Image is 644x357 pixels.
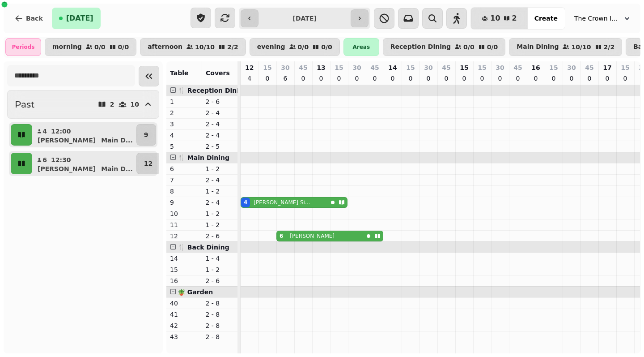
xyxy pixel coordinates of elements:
[51,127,71,136] p: 12:00
[290,232,335,240] p: [PERSON_NAME]
[170,69,189,77] span: Table
[170,97,199,106] p: 1
[603,63,611,72] p: 17
[170,332,199,341] p: 43
[144,130,148,139] p: 9
[139,66,159,86] button: Collapse sidebar
[585,63,593,72] p: 45
[383,38,505,56] button: Reception Dining0/00/0
[206,321,234,330] p: 2 - 8
[206,254,234,263] p: 1 - 4
[549,63,558,72] p: 15
[136,124,156,146] button: 9
[144,159,153,168] p: 12
[425,74,432,83] p: 0
[496,74,504,83] p: 0
[206,310,234,319] p: 2 - 8
[170,187,199,196] p: 8
[460,63,468,72] p: 15
[264,74,271,83] p: 0
[517,43,559,51] p: Main Dining
[101,136,133,145] p: Main D ...
[136,153,160,174] button: 12
[101,164,133,173] p: Main D ...
[604,74,611,83] p: 0
[206,97,234,106] p: 2 - 6
[45,38,136,56] button: morning0/00/0
[335,63,343,72] p: 15
[170,176,199,185] p: 7
[567,63,576,72] p: 30
[52,8,101,29] button: [DATE]
[300,74,307,83] p: 0
[26,15,43,22] span: Back
[206,220,234,229] p: 1 - 2
[178,87,248,94] span: 🍴 Reception Dining
[532,74,539,83] p: 0
[245,63,254,72] p: 12
[206,187,234,196] p: 1 - 2
[148,43,182,51] p: afternoon
[195,44,215,50] p: 10 / 10
[170,254,199,263] p: 14
[170,265,199,274] p: 15
[206,142,234,151] p: 2 - 5
[352,63,361,72] p: 30
[170,321,199,330] p: 42
[622,74,629,83] p: 0
[527,8,565,29] button: Create
[390,43,451,51] p: Reception Dining
[282,74,289,83] p: 6
[5,38,41,56] div: Periods
[370,63,379,72] p: 45
[42,155,47,164] p: 6
[442,63,450,72] p: 45
[574,14,619,23] span: The Crown Inn
[487,44,498,50] p: 0 / 0
[118,44,129,50] p: 0 / 0
[170,209,199,218] p: 10
[7,8,50,29] button: Back
[170,276,199,285] p: 16
[254,199,310,206] p: [PERSON_NAME] Sicot
[206,69,230,77] span: Covers
[569,10,637,26] button: The Crown Inn
[246,74,253,83] p: 4
[131,101,139,108] p: 10
[371,74,378,83] p: 0
[424,63,432,72] p: 30
[170,142,199,151] p: 5
[514,74,521,83] p: 0
[496,63,504,72] p: 30
[170,220,199,229] p: 11
[206,131,234,140] p: 2 - 4
[463,44,475,50] p: 0 / 0
[298,44,309,50] p: 0 / 0
[52,43,82,51] p: morning
[94,44,106,50] p: 0 / 0
[479,74,486,83] p: 0
[353,74,360,83] p: 0
[257,43,285,51] p: evening
[170,198,199,207] p: 9
[299,63,307,72] p: 45
[534,15,558,22] span: Create
[461,74,468,83] p: 0
[206,276,234,285] p: 2 - 6
[388,63,397,72] p: 14
[38,164,96,173] p: [PERSON_NAME]
[490,15,500,22] span: 10
[512,15,517,22] span: 2
[389,74,396,83] p: 0
[206,209,234,218] p: 1 - 2
[571,44,591,50] p: 10 / 10
[170,299,199,308] p: 40
[42,127,47,136] p: 4
[478,63,486,72] p: 15
[244,199,247,206] div: 4
[206,265,234,274] p: 1 - 2
[250,38,340,56] button: evening0/00/0
[317,63,325,72] p: 13
[281,63,289,72] p: 30
[318,74,325,83] p: 0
